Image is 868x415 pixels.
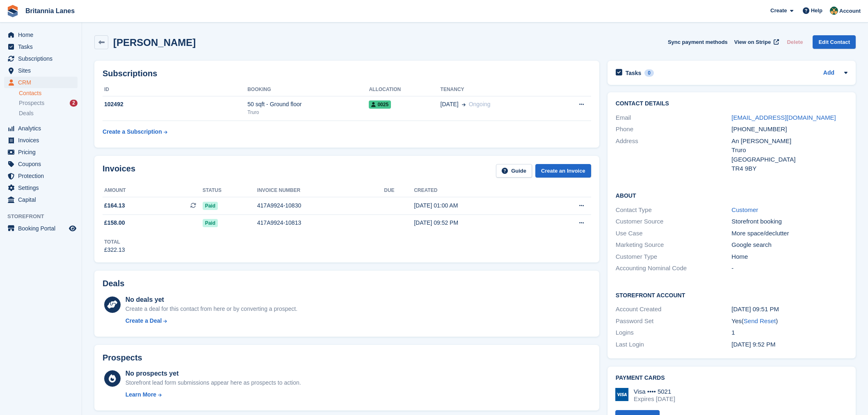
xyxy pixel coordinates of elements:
[4,65,78,76] a: menu
[203,219,218,227] span: Paid
[616,229,732,238] div: Use Case
[126,369,301,379] div: No prospects yet
[616,264,732,273] div: Accounting Nominal Code
[7,5,19,17] img: stora-icon-8386f47178a22dfd0bd8f6a31ec36ba5ce8667c1dd55bd0f319d3a0aa187defe.svg
[103,128,162,136] div: Create a Subscription
[615,388,628,401] img: Visa Logo
[4,146,78,158] a: menu
[839,7,861,15] span: Account
[469,101,491,107] span: Ongoing
[257,219,384,227] div: 417A9924-10813
[4,223,78,234] a: menu
[634,388,675,395] div: Visa •••• 5021
[104,238,125,246] div: Total
[731,252,847,262] div: Home
[616,328,732,337] div: Logins
[4,194,78,205] a: menu
[731,206,758,213] a: Customer
[731,341,775,348] time: 2025-08-19 20:52:17 UTC
[126,390,301,399] a: Learn More
[616,317,732,326] div: Password Set
[616,205,732,215] div: Contact Type
[4,158,78,170] a: menu
[4,123,78,134] a: menu
[731,137,847,146] div: An [PERSON_NAME]
[104,219,125,227] span: £158.00
[18,194,67,205] span: Capital
[257,201,384,210] div: 417A9924-10830
[731,35,781,49] a: View on Stripe
[126,317,297,325] a: Create a Deal
[19,99,78,107] a: Prospects 2
[535,164,591,178] a: Create an Invoice
[384,184,414,197] th: Due
[731,240,847,250] div: Google search
[18,170,67,182] span: Protection
[369,100,391,109] span: 0025
[734,38,771,46] span: View on Stripe
[18,158,67,170] span: Coupons
[70,100,78,107] div: 2
[18,53,67,64] span: Subscriptions
[369,83,440,96] th: Allocation
[18,41,67,52] span: Tasks
[616,291,847,299] h2: Storefront Account
[731,146,847,155] div: Truro
[644,69,654,77] div: 0
[203,184,257,197] th: Status
[4,170,78,182] a: menu
[19,89,78,97] a: Contacts
[104,246,125,254] div: £322.13
[68,223,78,233] a: Preview store
[247,109,369,116] div: Truro
[203,202,218,210] span: Paid
[616,240,732,250] div: Marketing Source
[626,69,642,77] h2: Tasks
[770,7,787,15] span: Create
[103,184,203,197] th: Amount
[126,305,297,313] div: Create a deal for this contact from here or by converting a prospect.
[103,164,135,178] h2: Invoices
[414,219,541,227] div: [DATE] 09:52 PM
[257,184,384,197] th: Invoice number
[616,137,732,173] div: Address
[7,212,82,221] span: Storefront
[4,77,78,88] a: menu
[126,379,301,387] div: Storefront lead form submissions appear here as prospects to action.
[247,83,369,96] th: Booking
[731,328,847,337] div: 1
[19,99,44,107] span: Prospects
[4,53,78,64] a: menu
[616,113,732,123] div: Email
[616,191,847,199] h2: About
[414,201,541,210] div: [DATE] 01:00 AM
[19,109,34,117] span: Deals
[731,217,847,226] div: Storefront booking
[18,29,67,41] span: Home
[103,100,247,109] div: 102492
[103,83,247,96] th: ID
[4,41,78,52] a: menu
[18,146,67,158] span: Pricing
[126,295,297,305] div: No deals yet
[18,182,67,194] span: Settings
[616,340,732,349] div: Last Login
[731,229,847,238] div: More space/declutter
[731,305,847,314] div: [DATE] 09:51 PM
[103,69,591,78] h2: Subscriptions
[19,109,78,118] a: Deals
[616,100,847,107] h2: Contact Details
[22,4,78,18] a: Britannia Lanes
[414,184,541,197] th: Created
[103,353,142,363] h2: Prospects
[4,135,78,146] a: menu
[18,135,67,146] span: Invoices
[744,317,776,324] a: Send Reset
[616,305,732,314] div: Account Created
[18,65,67,76] span: Sites
[616,375,847,381] h2: Payment cards
[668,35,728,49] button: Sync payment methods
[247,100,369,109] div: 50 sqft - Ground floor
[731,155,847,164] div: [GEOGRAPHIC_DATA]
[4,29,78,41] a: menu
